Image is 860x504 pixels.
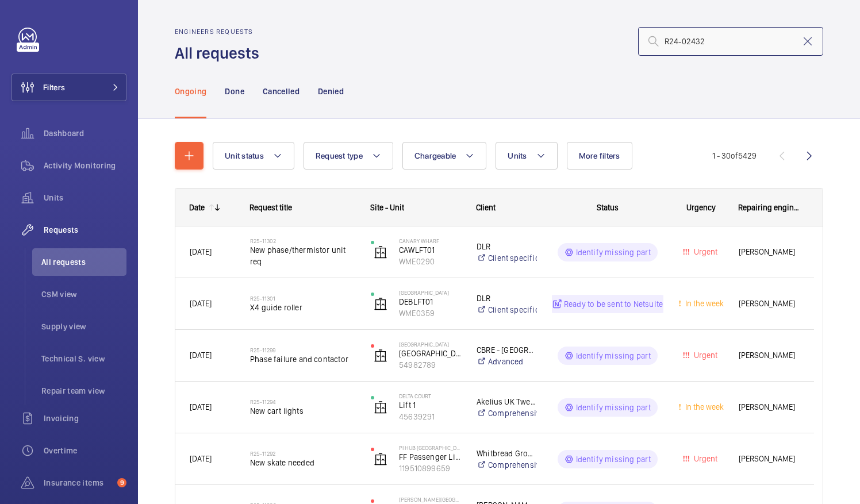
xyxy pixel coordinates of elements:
[496,142,557,170] button: Units
[250,347,356,353] h2: R25-11299
[190,402,212,411] span: [DATE]
[250,237,356,244] h2: R25-11302
[576,247,651,258] p: Identify missing part
[11,74,126,101] button: Filters
[692,454,717,463] span: Urgent
[175,28,266,36] h2: Engineers requests
[686,203,716,212] span: Urgency
[399,399,462,411] p: Lift 1
[477,396,537,407] p: Akelius UK Twelve Ltd
[225,86,244,97] p: Done
[117,478,126,487] span: 9
[374,452,387,466] img: elevator.svg
[399,348,462,359] p: [GEOGRAPHIC_DATA] (MRL)
[477,293,537,304] p: DLR
[225,151,264,160] span: Unit status
[250,405,356,417] span: New cart lights
[399,307,462,319] p: WME0359
[739,349,800,362] span: [PERSON_NAME]
[374,297,387,311] img: elevator.svg
[692,247,717,256] span: Urgent
[175,86,206,97] p: Ongoing
[304,142,393,170] button: Request type
[44,477,113,488] span: Insurance items
[44,128,126,139] span: Dashboard
[399,496,462,503] p: [PERSON_NAME][GEOGRAPHIC_DATA]
[175,43,266,64] h1: All requests
[579,151,620,160] span: More filters
[374,245,387,259] img: elevator.svg
[477,344,537,356] p: CBRE - [GEOGRAPHIC_DATA]
[374,401,387,414] img: elevator.svg
[318,86,344,97] p: Denied
[316,151,363,160] span: Request type
[250,450,356,457] h2: R25-11292
[477,448,537,459] p: Whitbread Group PLC
[190,299,212,308] span: [DATE]
[399,289,462,296] p: [GEOGRAPHIC_DATA]
[374,349,387,363] img: elevator.svg
[250,353,356,365] span: Phase failure and contactor
[250,295,356,302] h2: R25-11301
[476,203,496,212] span: Client
[399,237,462,244] p: Canary Wharf
[712,152,757,160] span: 1 - 30 5429
[44,192,126,203] span: Units
[399,451,462,463] p: FF Passenger Lift Left Hand Fire Fighting
[44,445,126,456] span: Overtime
[477,459,537,471] a: Comprehensive
[190,247,212,256] span: [DATE]
[739,401,800,414] span: [PERSON_NAME]
[414,151,456,160] span: Chargeable
[564,298,663,310] p: Ready to be sent to Netsuite
[683,299,724,308] span: In the week
[508,151,527,160] span: Units
[399,359,462,371] p: 54982789
[190,454,212,463] span: [DATE]
[190,351,212,360] span: [DATE]
[250,398,356,405] h2: R25-11294
[399,244,462,256] p: CAWLFT01
[477,252,537,264] a: Client specific
[576,402,651,413] p: Identify missing part
[731,151,738,160] span: of
[692,351,717,360] span: Urgent
[399,444,462,451] p: PI Hub [GEOGRAPHIC_DATA], [GEOGRAPHIC_DATA][PERSON_NAME]
[567,142,632,170] button: More filters
[399,256,462,267] p: WME0290
[263,86,300,97] p: Cancelled
[41,385,126,397] span: Repair team view
[41,256,126,268] span: All requests
[638,27,823,56] input: Search by request number or quote number
[44,413,126,424] span: Invoicing
[44,160,126,171] span: Activity Monitoring
[477,304,537,316] a: Client specific
[739,297,800,310] span: [PERSON_NAME]
[597,203,619,212] span: Status
[739,245,800,259] span: [PERSON_NAME]
[739,452,800,465] span: [PERSON_NAME]
[41,321,126,332] span: Supply view
[370,203,404,212] span: Site - Unit
[399,341,462,348] p: [GEOGRAPHIC_DATA]
[576,453,651,465] p: Identify missing part
[399,393,462,399] p: Delta Court
[250,244,356,267] span: New phase/thermistor unit req
[41,288,126,300] span: CSM view
[477,241,537,252] p: DLR
[43,82,65,93] span: Filters
[683,402,724,411] span: In the week
[399,296,462,307] p: DEBLFT01
[402,142,487,170] button: Chargeable
[738,203,800,212] span: Repairing engineer
[213,142,294,170] button: Unit status
[250,302,356,313] span: X4 guide roller
[41,353,126,364] span: Technical S. view
[44,224,126,236] span: Requests
[249,203,292,212] span: Request title
[399,463,462,474] p: 119510899659
[399,411,462,422] p: 45639291
[477,407,537,419] a: Comprehensive
[250,457,356,468] span: New skate needed
[576,350,651,361] p: Identify missing part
